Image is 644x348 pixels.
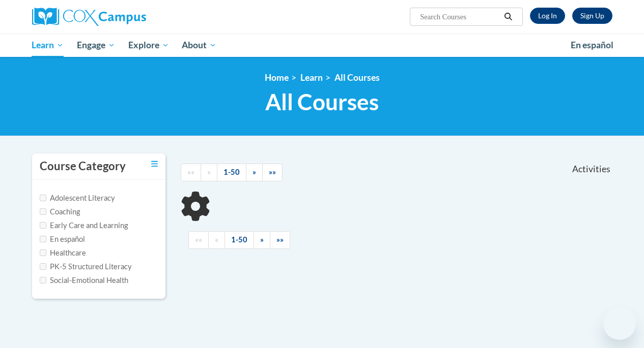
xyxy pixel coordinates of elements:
input: Search Courses [419,11,500,23]
span: » [260,235,264,244]
iframe: Button to launch messaging window [603,307,636,340]
a: Learn [300,72,323,83]
a: 1-50 [217,164,246,181]
a: Next [246,164,263,181]
span: Learn [32,39,64,51]
span: Activities [572,164,610,175]
a: Begining [188,231,209,249]
a: 1-50 [225,231,254,249]
span: All Courses [265,88,379,115]
label: Coaching [40,206,80,217]
label: Healthcare [40,247,86,259]
span: Explore [128,39,169,51]
a: Cox Campus [32,8,215,26]
input: Checkbox for Options [40,263,46,270]
span: » [253,168,256,176]
a: Engage [70,34,122,57]
input: Checkbox for Options [40,277,46,283]
div: Main menu [24,34,620,57]
a: Register [572,8,612,24]
label: En español [40,234,85,245]
input: Checkbox for Options [40,208,46,215]
a: Log In [530,8,565,24]
span: « [215,235,218,244]
input: Checkbox for Options [40,222,46,229]
a: About [175,34,223,57]
a: Toggle collapse [151,159,158,170]
span: «« [195,235,202,244]
input: Checkbox for Options [40,249,46,256]
a: End [270,231,290,249]
a: Previous [201,164,217,181]
input: Checkbox for Options [40,236,46,242]
label: PK-5 Structured Literacy [40,261,132,272]
input: Checkbox for Options [40,195,46,201]
label: Early Care and Learning [40,220,128,231]
h3: Course Category [40,159,126,174]
a: End [262,164,283,181]
span: En español [571,40,613,50]
a: Begining [181,164,201,181]
a: All Courses [334,72,380,83]
span: »» [276,235,284,244]
label: Social-Emotional Health [40,275,128,286]
a: Previous [208,231,225,249]
span: Engage [77,39,115,51]
label: Adolescent Literacy [40,193,115,204]
span: »» [269,168,276,176]
a: Explore [122,34,176,57]
span: « [207,168,211,176]
a: En español [564,35,620,56]
a: Learn [25,34,71,57]
img: Cox Campus [32,8,146,26]
a: Next [254,231,270,249]
span: «« [187,168,194,176]
a: Home [265,72,289,83]
span: About [182,39,216,51]
button: Search [500,11,516,23]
